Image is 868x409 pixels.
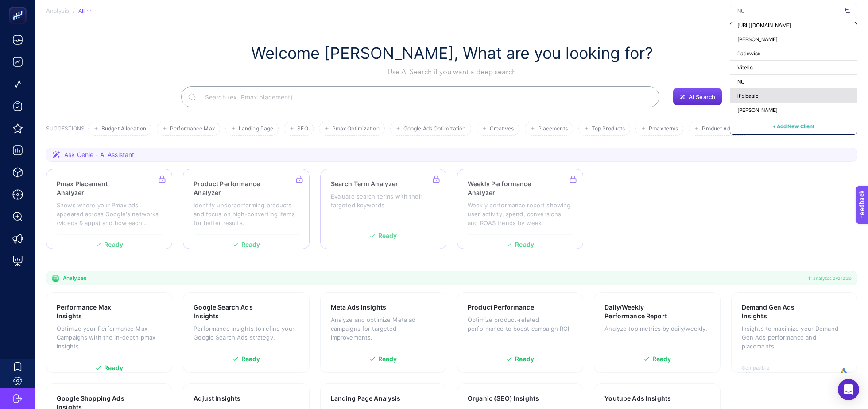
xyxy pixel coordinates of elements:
[198,84,652,109] input: Search
[737,22,791,29] span: [URL][DOMAIN_NAME]
[604,324,709,333] p: Analyze top metrics by daily/weekly.
[742,324,847,351] p: Insights to maximize your Demand Gen Ads performance and placements.
[845,7,850,15] img: svg%3e
[468,303,534,312] h3: Product Performance
[331,315,436,342] p: Analyze and optimize Meta ad campaigns for targeted improvements.
[73,7,75,14] span: /
[104,365,123,371] span: Ready
[604,394,671,403] h3: Youtube Ads Insights
[64,150,134,159] span: Ask Genie - AI Assistant
[331,394,401,403] h3: Landing Page Analysis
[5,3,34,10] span: Feedback
[592,126,625,132] span: Top Products
[241,356,260,362] span: Ready
[737,36,778,43] span: [PERSON_NAME]
[737,78,744,85] span: NU
[604,303,683,321] h3: Daily/Weekly Performance Report
[515,356,534,362] span: Ready
[183,292,309,373] a: Google Search Ads InsightsPerformance insights to refine your Google Search Ads strategy.Ready
[57,324,162,351] p: Optimize your Performance Max Campaigns with the in-depth pmax insights.
[101,126,146,132] span: Budget Allocation
[538,126,568,132] span: Placements
[251,67,653,77] p: Use AI Search if you want a deep search
[457,169,583,249] a: Weekly Performance AnalyzerWeekly performance report showing user activity, spend, conversions, a...
[737,8,841,15] input: NU
[594,292,720,373] a: Daily/Weekly Performance ReportAnalyze top metrics by daily/weekly.Ready
[737,64,753,71] span: Vitello
[649,126,678,132] span: Pmax terms
[808,275,852,282] span: 11 analyzes available
[403,126,466,132] span: Google Ads Optimization
[737,107,778,114] span: [PERSON_NAME]
[742,365,782,377] span: Compatible with:
[320,292,446,373] a: Meta Ads InsightsAnalyze and optimize Meta ad campaigns for targeted improvements.Ready
[251,43,653,63] h1: Welcome [PERSON_NAME], What are you looking for?
[239,126,273,132] span: Landing Page
[78,8,91,15] div: All
[457,292,583,373] a: Product PerformanceOptimize product-related performance to boost campaign ROI.Ready
[702,126,746,132] span: Product Ads Cost
[183,169,309,249] a: Product Performance AnalyzerIdentify underperforming products and focus on high-converting items ...
[689,93,715,100] span: AI Search
[490,126,514,132] span: Creatives
[742,303,819,321] h3: Demand Gen Ads Insights
[652,356,671,362] span: Ready
[46,125,85,136] h3: SUGGESTIONS
[468,315,573,333] p: Optimize product-related performance to boost campaign ROI.
[773,121,814,131] button: + Add New Client
[332,126,380,132] span: Pmax Optimization
[194,324,298,342] p: Performance insights to refine your Google Search Ads strategy.
[331,303,386,312] h3: Meta Ads Insights
[46,169,172,249] a: Pmax Placement AnalyzerShows where your Pmax ads appeared across Google's networks (videos & apps...
[737,50,760,57] span: Patiswiss
[46,8,69,15] span: Analysis
[773,123,814,130] span: + Add New Client
[673,88,722,106] button: AI Search
[297,126,308,132] span: SEO
[194,394,240,403] h3: Adjust Insights
[57,303,134,321] h3: Performance Max Insights
[468,394,539,403] h3: Organic (SEO) Insights
[194,303,271,321] h3: Google Search Ads Insights
[46,292,172,373] a: Performance Max InsightsOptimize your Performance Max Campaigns with the in-depth pmax insights.R...
[170,126,215,132] span: Performance Max
[378,356,397,362] span: Ready
[737,92,759,99] span: it's basic
[731,292,857,373] a: Demand Gen Ads InsightsInsights to maximize your Demand Gen Ads performance and placements.Compat...
[838,379,859,400] div: Open Intercom Messenger
[320,169,446,249] a: Search Term AnalyzerEvaluate search terms with their targeted keywordsReady
[63,275,86,282] span: Analyzes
